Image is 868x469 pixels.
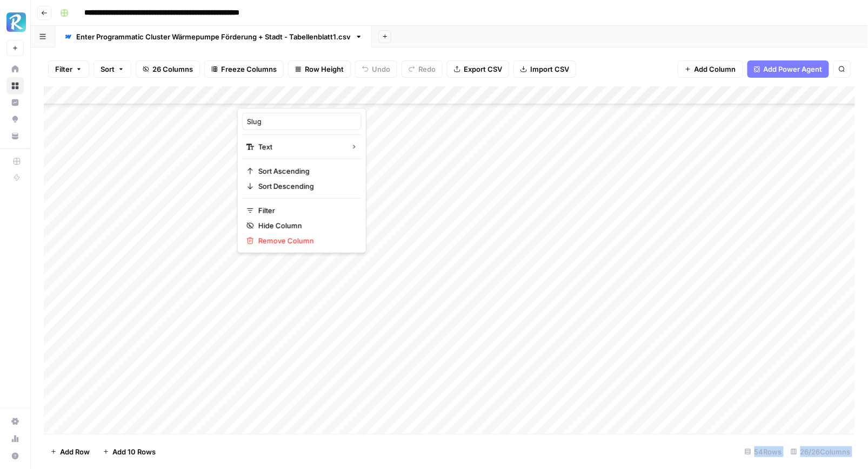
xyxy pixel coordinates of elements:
span: Add Row [60,446,90,457]
button: Import CSV [513,60,576,78]
button: 26 Columns [136,60,200,78]
span: Freeze Columns [221,64,277,74]
span: Undo [372,64,390,74]
a: Enter Programmatic Cluster Wärmepumpe Förderung + Stadt - Tabellenblatt1.csv [55,26,372,47]
span: Hide Column [258,220,353,231]
span: Add 10 Rows [112,446,156,457]
button: Filter [48,60,89,78]
button: Add Column [678,60,743,78]
span: Sort Descending [258,181,353,192]
button: Sort [94,60,131,78]
button: Redo [402,60,443,78]
a: Opportunities [6,111,24,128]
button: Add Power Agent [747,60,829,78]
a: Browse [6,77,24,94]
button: Add 10 Rows [96,443,162,460]
a: Your Data [6,127,24,145]
div: 54 Rows [740,443,786,460]
button: Freeze Columns [204,60,284,78]
span: Sort [101,64,115,74]
div: 26/26 Columns [786,443,855,460]
span: Remove Column [258,235,353,246]
button: Export CSV [447,60,509,78]
button: Workspace: Radyant [6,9,24,36]
span: Redo [418,64,436,74]
a: Settings [6,413,24,430]
a: Insights [6,94,24,111]
a: Home [6,60,24,78]
img: Radyant Logo [6,12,26,32]
span: Add Power Agent [764,64,823,74]
span: 26 Columns [152,64,193,74]
a: Usage [6,430,24,447]
div: Enter Programmatic Cluster Wärmepumpe Förderung + Stadt - Tabellenblatt1.csv [76,31,351,42]
span: Filter [258,205,353,216]
span: Filter [55,64,72,74]
button: Add Row [44,443,96,460]
button: Row Height [288,60,351,78]
span: Add Column [695,64,736,74]
span: Text [258,141,342,152]
span: Sort Ascending [258,166,353,176]
button: Help + Support [6,447,24,465]
button: Undo [355,60,397,78]
span: Import CSV [530,64,569,74]
span: Export CSV [464,64,502,74]
span: Row Height [305,64,344,74]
